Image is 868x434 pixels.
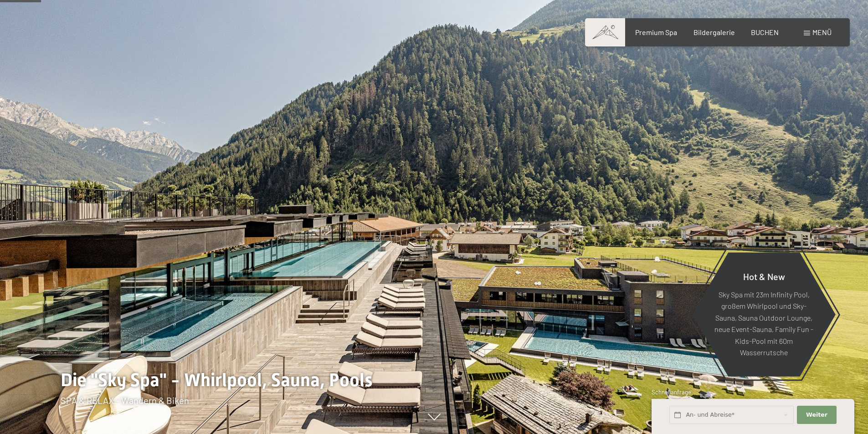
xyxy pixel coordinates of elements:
a: Bildergalerie [693,28,735,36]
a: Premium Spa [635,28,677,36]
a: Hot & New Sky Spa mit 23m Infinity Pool, großem Whirlpool und Sky-Sauna, Sauna Outdoor Lounge, ne... [692,252,836,377]
span: Menü [812,28,832,36]
span: Schnellanfrage [652,388,691,396]
a: BUCHEN [751,28,779,36]
p: Sky Spa mit 23m Infinity Pool, großem Whirlpool und Sky-Sauna, Sauna Outdoor Lounge, neue Event-S... [714,288,813,358]
span: Hot & New [743,271,785,281]
button: Weiter [797,406,836,424]
span: Weiter [806,411,827,419]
